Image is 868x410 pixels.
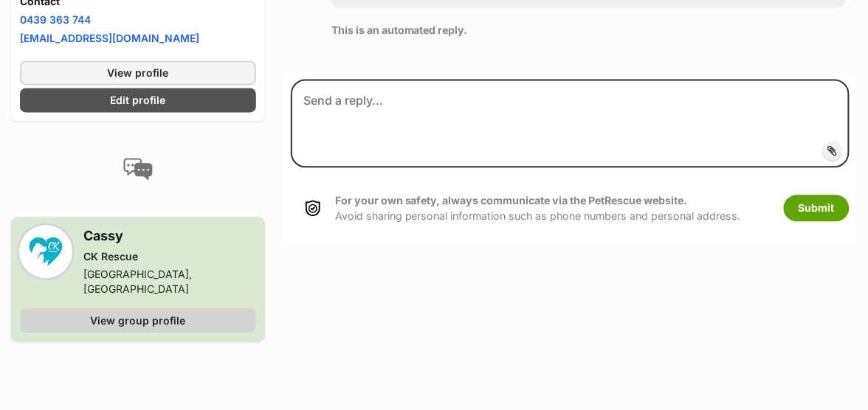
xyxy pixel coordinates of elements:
[335,194,688,206] strong: For your own safety, always communicate via the PetRescue website.
[83,226,256,246] h3: Cassy
[20,308,256,333] a: View group profile
[20,88,256,112] a: Edit profile
[107,65,168,80] span: View profile
[331,22,846,38] p: This is an automated reply.
[83,249,256,264] div: CK Rescue
[335,192,741,224] p: Avoid sharing personal information such as phone numbers and personal address.
[20,32,199,44] a: [EMAIL_ADDRESS][DOMAIN_NAME]
[20,60,256,85] a: View profile
[784,195,850,221] button: Submit
[110,92,165,108] span: Edit profile
[20,13,91,26] a: 0439 363 744
[123,158,153,180] img: conversation-icon-4a6f8262b818ee0b60e3300018af0b2d0b884aa5de6e9bcb8d3d4eeb1a70a7c4.svg
[90,313,185,328] span: View group profile
[83,267,256,296] div: [GEOGRAPHIC_DATA], [GEOGRAPHIC_DATA]
[20,226,72,277] img: CK Rescue profile pic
